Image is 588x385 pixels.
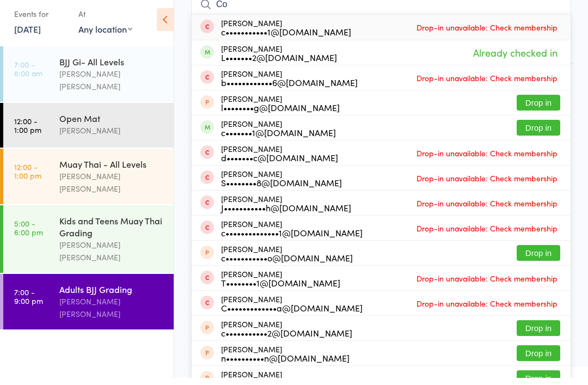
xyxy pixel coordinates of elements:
[3,110,174,155] a: 12:00 -1:00 pmOpen Mat[PERSON_NAME]
[221,235,363,244] div: c••••••••••••••1@[DOMAIN_NAME]
[221,260,353,269] div: c•••••••••••o@[DOMAIN_NAME]
[414,77,560,93] span: Drop-in unavailable: Check membership
[414,277,560,294] span: Drop-in unavailable: Check membership
[221,126,336,144] div: [PERSON_NAME]
[414,302,560,319] span: Drop-in unavailable: Check membership
[221,51,337,69] div: [PERSON_NAME]
[78,30,132,42] div: Any location
[3,53,174,109] a: 7:00 -8:00 amBJJ Gi- All Levels[PERSON_NAME] [PERSON_NAME]
[221,110,340,119] div: l••••••••g@[DOMAIN_NAME]
[414,177,560,193] span: Drop-in unavailable: Check membership
[517,127,560,143] button: Drop in
[14,30,41,42] a: [DATE]
[221,277,340,294] div: [PERSON_NAME]
[221,101,340,119] div: [PERSON_NAME]
[14,169,41,187] time: 12:00 - 1:00 pm
[221,85,358,94] div: b••••••••••••6@[DOMAIN_NAME]
[221,60,337,69] div: L•••••••2@[DOMAIN_NAME]
[14,226,43,243] time: 5:00 - 6:00 pm
[14,295,43,312] time: 7:00 - 9:00 pm
[221,210,351,219] div: J•••••••••••h@[DOMAIN_NAME]
[59,290,164,302] div: Adults BJJ Grading
[59,63,164,75] div: BJJ Gi- All Levels
[59,119,164,131] div: Open Mat
[221,285,340,294] div: T••••••••1@[DOMAIN_NAME]
[221,201,351,219] div: [PERSON_NAME]
[78,12,132,30] div: At
[221,26,351,43] div: [PERSON_NAME]
[59,131,164,144] div: [PERSON_NAME]
[221,185,342,194] div: S••••••••8@[DOMAIN_NAME]
[221,76,358,94] div: [PERSON_NAME]
[414,152,560,168] span: Drop-in unavailable: Check membership
[3,212,174,280] a: 5:00 -6:00 pmKids and Teens Muay Thai Grading[PERSON_NAME] [PERSON_NAME]
[517,327,560,343] button: Drop in
[470,50,560,69] span: Already checked in
[517,102,560,118] button: Drop in
[221,352,350,369] div: [PERSON_NAME]
[221,335,352,344] div: c•••••••••••2@[DOMAIN_NAME]
[59,302,164,327] div: [PERSON_NAME] [PERSON_NAME]
[59,222,164,246] div: Kids and Teens Muay Thai Grading
[59,165,164,177] div: Muay Thai - All Levels
[221,34,351,43] div: c•••••••••••1@[DOMAIN_NAME]
[14,67,42,84] time: 7:00 - 8:00 am
[59,177,164,202] div: [PERSON_NAME] [PERSON_NAME]
[221,135,336,144] div: c•••••••1@[DOMAIN_NAME]
[14,12,68,30] div: Events for
[221,176,342,194] div: [PERSON_NAME]
[59,75,164,100] div: [PERSON_NAME] [PERSON_NAME]
[221,151,338,169] div: [PERSON_NAME]
[3,156,174,211] a: 12:00 -1:00 pmMuay Thai - All Levels[PERSON_NAME] [PERSON_NAME]
[517,352,560,368] button: Drop in
[221,160,338,169] div: d•••••••c@[DOMAIN_NAME]
[221,327,352,344] div: [PERSON_NAME]
[221,310,363,319] div: C•••••••••••••a@[DOMAIN_NAME]
[59,246,164,271] div: [PERSON_NAME] [PERSON_NAME]
[221,252,353,269] div: [PERSON_NAME]
[221,360,350,369] div: n••••••••••n@[DOMAIN_NAME]
[14,124,41,141] time: 12:00 - 1:00 pm
[221,227,363,244] div: [PERSON_NAME]
[414,227,560,243] span: Drop-in unavailable: Check membership
[3,281,174,337] a: 7:00 -9:00 pmAdults BJJ Grading[PERSON_NAME] [PERSON_NAME]
[517,252,560,268] button: Drop in
[414,202,560,218] span: Drop-in unavailable: Check membership
[221,302,363,319] div: [PERSON_NAME]
[414,26,560,42] span: Drop-in unavailable: Check membership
